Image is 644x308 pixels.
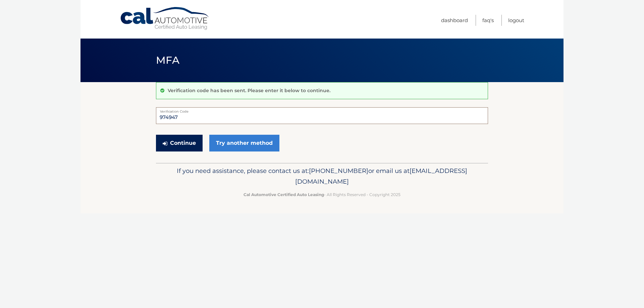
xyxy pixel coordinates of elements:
[309,167,368,175] span: [PHONE_NUMBER]
[156,135,203,151] button: Continue
[160,191,484,198] p: - All Rights Reserved - Copyright 2025
[209,135,279,151] a: Try another method
[156,107,488,124] input: Verification Code
[244,192,324,197] strong: Cal Automotive Certified Auto Leasing
[168,87,330,94] p: Verification code has been sent. Please enter it below to continue.
[508,15,524,26] a: Logout
[120,7,210,30] a: Cal Automotive
[482,15,494,26] a: FAQ's
[156,107,488,113] label: Verification Code
[160,166,484,187] p: If you need assistance, please contact us at: or email us at
[156,54,179,66] span: MFA
[441,15,468,26] a: Dashboard
[295,167,467,185] span: [EMAIL_ADDRESS][DOMAIN_NAME]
